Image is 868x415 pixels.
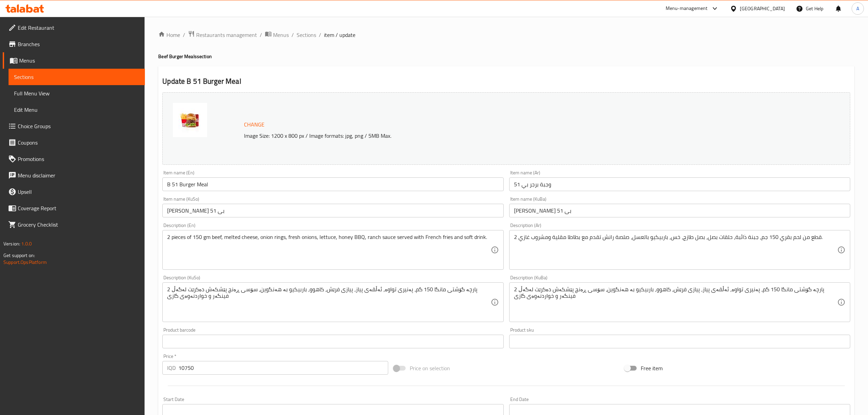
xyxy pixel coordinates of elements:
div: [GEOGRAPHIC_DATA] [740,5,785,12]
span: Sections [14,73,139,81]
span: Full Menu View [14,89,139,97]
div: Menu-management [666,4,708,13]
input: Enter name Ar [509,177,850,191]
p: IQD [167,364,176,372]
span: Branches [18,40,139,48]
span: Grocery Checklist [18,220,139,229]
span: Menus [19,56,139,65]
span: Edit Menu [14,106,139,114]
a: Branches [3,36,145,52]
textarea: 2 قطع من لحم بقري 150 جم، جبنة ذائبة، حلقات بصل، بصل طازج، خس، باربيكيو بالعسل، صلصة رانش تقدم مع... [514,234,837,266]
input: Please enter price [178,361,388,375]
span: 1.0.0 [21,239,32,248]
nav: breadcrumb [158,30,854,39]
span: Price on selection [410,364,450,372]
a: Menus [265,30,289,39]
a: Edit Menu [9,102,145,118]
a: Restaurants management [188,30,257,39]
a: Menus [3,52,145,69]
li: / [260,31,262,39]
span: A [856,5,859,12]
li: / [319,31,321,39]
textarea: 2 pieces of 150 gm beef, melted cheese, onion rings, fresh onions, lettuce, honey BBQ, ranch sauc... [167,234,490,266]
a: Support.OpsPlatform [3,258,47,267]
span: Upsell [18,188,139,196]
span: Get support on: [3,251,35,260]
a: Menu disclaimer [3,167,145,184]
textarea: 2 پارچە گۆشتی مانگا 150 گم، پەنیری تواوە، ئەڵقەی پیاز، پیازی فرێش، کاهوو، باربیکیو بە هەنگوین، سۆ... [167,286,490,319]
span: item / update [324,31,355,39]
p: Image Size: 1200 x 800 px / Image formats: jpg, png / 5MB Max. [241,132,741,140]
a: Upsell [3,184,145,200]
input: Enter name KuSo [162,204,503,217]
span: Free item [641,364,663,372]
span: Promotions [18,155,139,163]
h2: Update B 51 Burger Meal [162,76,850,86]
textarea: 2 پارچە گۆشتی مانگا 150 گم، پەنیری تواوە، ئەڵقەی پیاز، پیازی فرێش، کاهوو، باربیکیو بە هەنگوین، سۆ... [514,286,837,319]
a: Coverage Report [3,200,145,216]
a: Choice Groups [3,118,145,134]
input: Enter name En [162,177,503,191]
img: B51638940175619682272.jpg [173,103,207,137]
a: Sections [297,31,316,39]
a: Sections [9,69,145,85]
li: / [183,31,185,39]
a: Home [158,31,180,39]
input: Enter name KuBa [509,204,850,217]
a: Edit Restaurant [3,19,145,36]
h4: Beef Burger Meals section [158,53,854,60]
span: Coverage Report [18,204,139,212]
span: Edit Restaurant [18,24,139,32]
span: Menus [273,31,289,39]
a: Grocery Checklist [3,216,145,233]
input: Please enter product sku [509,335,850,348]
a: Promotions [3,151,145,167]
input: Please enter product barcode [162,335,503,348]
span: Version: [3,239,20,248]
span: Restaurants management [196,31,257,39]
span: Menu disclaimer [18,171,139,179]
span: Change [244,120,265,130]
span: Coupons [18,138,139,147]
span: Choice Groups [18,122,139,130]
li: / [291,31,294,39]
a: Coupons [3,134,145,151]
a: Full Menu View [9,85,145,102]
button: Change [241,118,267,132]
